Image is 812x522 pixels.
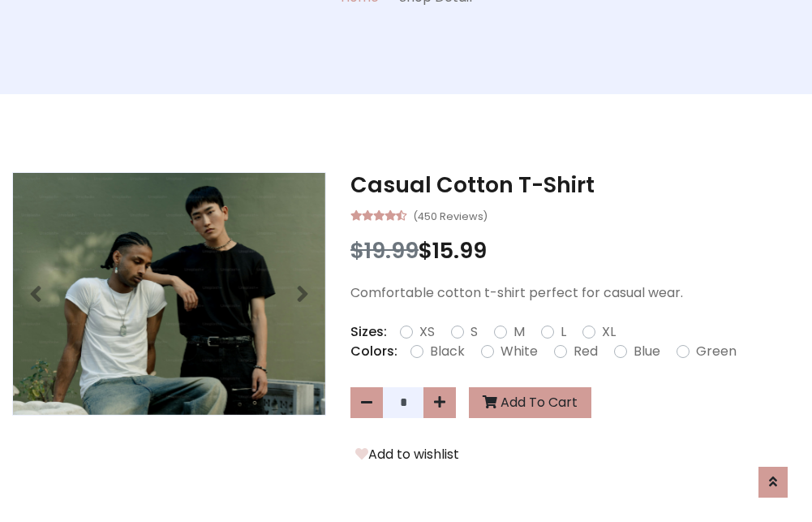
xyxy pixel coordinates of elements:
[350,322,387,342] p: Sizes:
[350,172,800,198] h3: Casual Cotton T-Shirt
[413,205,488,225] small: (450 Reviews)
[350,444,464,465] button: Add to wishlist
[432,235,487,265] span: 15.99
[696,342,737,361] label: Green
[430,342,465,361] label: Black
[419,322,435,342] label: XS
[469,387,591,418] button: Add To Cart
[13,173,325,414] img: Image
[350,342,397,361] p: Colors:
[513,322,525,342] label: M
[602,322,616,342] label: XL
[470,322,478,342] label: S
[350,283,800,303] p: Comfortable cotton t-shirt perfect for casual wear.
[561,322,566,342] label: L
[350,238,800,264] h3: $
[634,342,660,361] label: Blue
[501,342,538,361] label: White
[350,235,419,265] span: $19.99
[574,342,598,361] label: Red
